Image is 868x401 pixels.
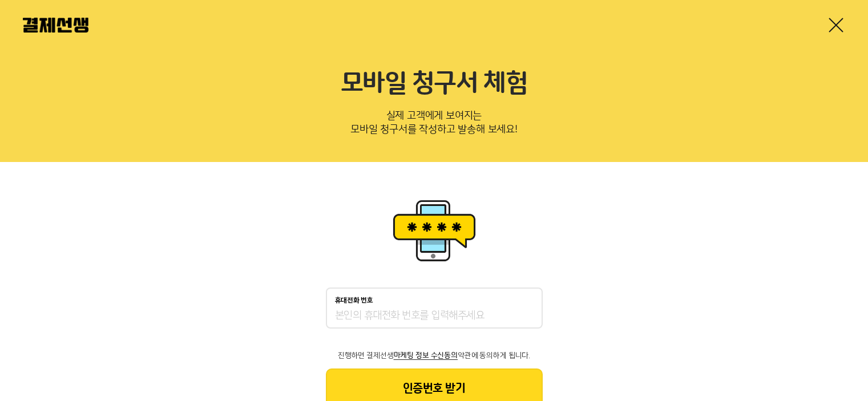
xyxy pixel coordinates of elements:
[23,68,845,99] h2: 모바일 청구서 체험
[23,18,88,33] img: 결제선생
[335,309,534,323] input: 휴대전화 번호
[326,351,543,359] p: 진행하면 결제선생 약관에 동의하게 됩니다.
[389,196,480,265] img: 휴대폰인증 이미지
[23,106,845,144] p: 실제 고객에게 보여지는 모바일 청구서를 작성하고 발송해 보세요!
[335,297,373,305] p: 휴대전화 번호
[394,351,458,359] span: 마케팅 정보 수신동의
